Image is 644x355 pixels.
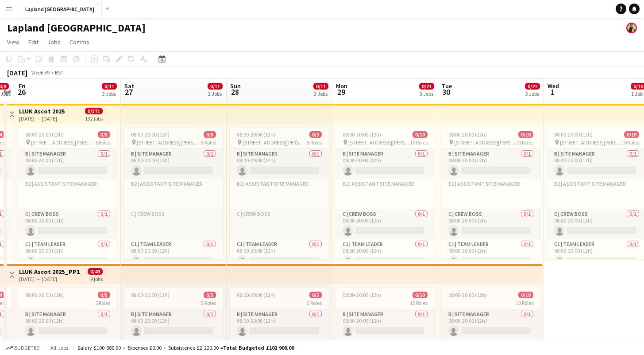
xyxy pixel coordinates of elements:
[626,23,637,33] app-user-avatar: Oliver Kent
[4,36,23,48] a: View
[55,69,64,76] div: BST
[29,69,51,76] span: Week 39
[223,344,294,351] span: Total Budgeted £102 900.00
[25,36,42,48] a: Edit
[66,36,93,48] a: Comms
[77,344,294,351] div: Salary £100 680.00 + Expenses £0.00 + Subsistence £2 220.00 =
[7,21,146,35] h1: Lapland [GEOGRAPHIC_DATA]
[4,343,41,353] button: Budgeted
[44,36,64,48] a: Jobs
[18,0,102,18] button: Lapland [GEOGRAPHIC_DATA]
[49,344,70,351] span: All jobs
[14,345,40,351] span: Budgeted
[47,38,61,46] span: Jobs
[69,38,89,46] span: Comms
[28,38,39,46] span: Edit
[7,68,27,77] div: [DATE]
[7,38,19,46] span: View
